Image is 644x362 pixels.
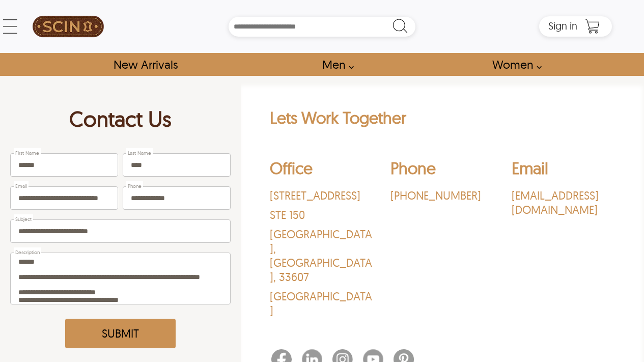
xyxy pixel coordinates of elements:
a: SCIN [32,5,104,48]
a: Shop New Arrivals [102,53,189,76]
a: shop men's leather jackets [311,53,359,76]
h2: Phone [390,158,494,183]
h1: Contact Us [10,105,231,137]
p: [GEOGRAPHIC_DATA] , [GEOGRAPHIC_DATA] , 33607 [270,227,374,284]
p: [STREET_ADDRESS] [270,188,374,203]
a: Shop Women Leather Jackets [481,53,547,76]
a: Sign in [548,23,577,31]
p: STE 150 [270,208,374,222]
a: ‪[PHONE_NUMBER]‬ [390,188,494,203]
h2: Email [512,158,615,183]
img: SCIN [33,5,104,48]
button: Submit [65,319,176,348]
p: [GEOGRAPHIC_DATA] [270,289,374,318]
a: [EMAIL_ADDRESS][DOMAIN_NAME] [512,188,615,217]
h2: Lets Work Together [270,107,615,133]
h2: Office [270,158,374,183]
span: Sign in [548,19,577,32]
a: Shopping Cart [582,19,603,34]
